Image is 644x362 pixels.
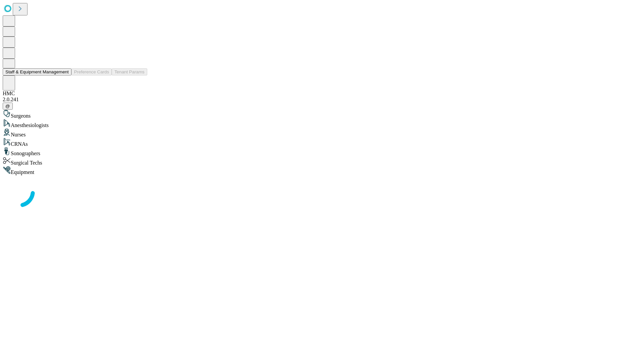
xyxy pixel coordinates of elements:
[3,128,641,138] div: Nurses
[3,110,641,119] div: Surgeons
[5,104,10,109] span: @
[3,166,641,175] div: Equipment
[3,103,13,110] button: @
[3,119,641,128] div: Anesthesiologists
[3,157,641,166] div: Surgical Techs
[3,138,641,147] div: CRNAs
[3,97,641,103] div: 2.0.241
[3,90,641,97] div: HMC
[71,68,112,75] button: Preference Cards
[3,68,71,75] button: Staff & Equipment Management
[3,147,641,157] div: Sonographers
[112,68,147,75] button: Tenant Params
